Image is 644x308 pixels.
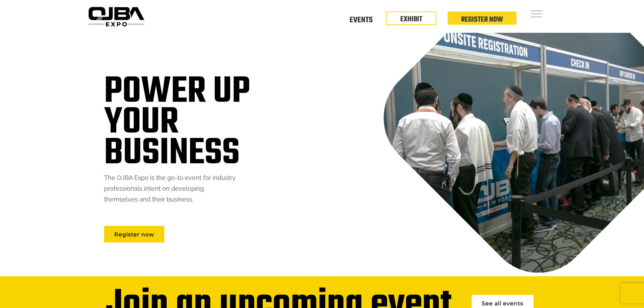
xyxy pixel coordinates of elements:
[104,226,164,242] a: Register now
[461,14,503,25] a: Register Now
[104,172,250,205] p: The OJBA Expo is the go-to event for industry professionals intent on developing themselves and t...
[400,14,422,25] a: EXHIBIT
[104,77,250,169] h1: Power up your business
